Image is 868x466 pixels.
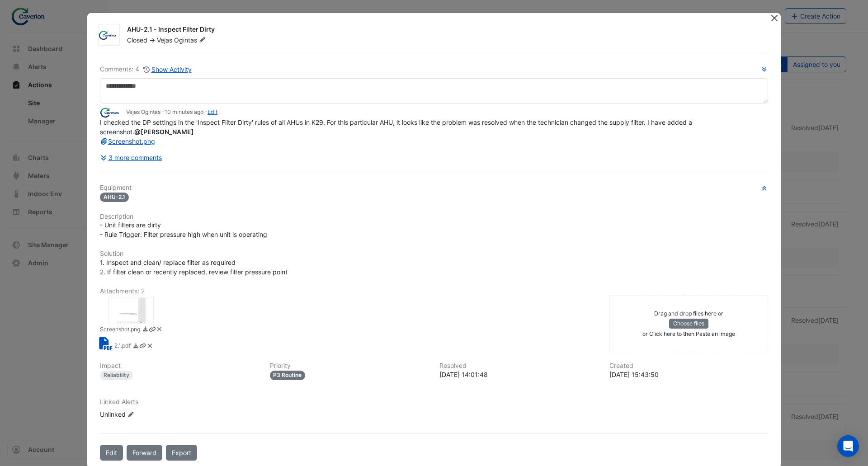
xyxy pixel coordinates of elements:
span: Closed [127,36,147,44]
div: [DATE] 14:01:48 [439,370,599,379]
span: 1. Inspect and clean/ replace filter as required 2. If filter clean or recently replaced, review ... [100,259,288,276]
button: Choose files [669,319,708,329]
h6: Created [609,362,769,370]
h6: Impact [100,362,259,370]
span: Ogintas [174,36,208,45]
a: Screenshot.png [100,137,155,145]
div: Unlinked [100,410,208,419]
h6: Resolved [439,362,599,370]
a: Copy link to clipboard [139,342,146,351]
div: P3 Routine [270,371,306,380]
button: Forward [127,445,162,461]
a: Delete [146,342,153,351]
h6: Solution [100,250,768,258]
img: Caverion [99,31,119,40]
span: Vejas [157,36,172,44]
h6: Equipment [100,184,768,192]
span: -> [149,36,155,44]
img: Caverion [100,108,123,118]
span: AHU-2.1 [100,193,129,202]
a: Download [142,325,149,335]
div: Open Intercom Messenger [837,435,859,457]
a: Export [166,445,197,461]
h6: Description [100,213,768,221]
h6: Attachments: 2 [100,287,768,295]
button: Close [769,13,779,23]
button: 3 more comments [100,150,162,165]
a: Copy link to clipboard [149,325,156,335]
a: Edit [208,108,217,115]
button: Edit [100,445,123,461]
a: Download [132,342,139,351]
small: Screenshot.png [100,325,140,335]
span: 2025-09-23 14:01:40 [165,108,203,115]
span: tomas.jonkaitis@caverion.com [Caverion] [134,128,194,136]
div: Comments: 4 [100,64,192,75]
fa-icon: Edit Linked Alerts [127,411,134,418]
div: Screenshot.png [108,297,154,324]
span: I checked the DP settings in the 'Inspect Filter Dirty' rules of all AHUs in K29. For this partic... [100,118,694,145]
h6: Priority [270,362,429,370]
small: Drag and drop files here or [654,310,723,317]
small: or Click here to then Paste an image [642,330,735,337]
button: Show Activity [143,64,192,75]
a: Delete [156,325,163,335]
div: [DATE] 15:43:50 [609,370,769,379]
div: AHU-2.1 - Inspect Filter Dirty [127,25,759,36]
span: - Unit filters are dirty - Rule Trigger: Filter pressure high when unit is operating [100,221,267,238]
h6: Linked Alerts [100,398,768,406]
small: 2,1.pdf [114,342,131,351]
small: Vejas Ogintas - - [126,108,217,116]
div: Reliability [100,371,133,380]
